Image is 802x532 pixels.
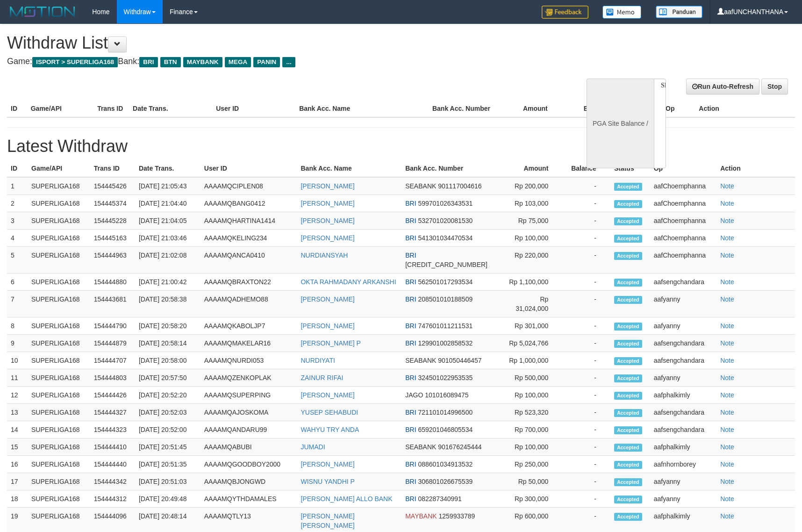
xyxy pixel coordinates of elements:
[502,335,563,352] td: Rp 5,024,766
[7,195,28,212] td: 2
[7,291,28,317] td: 7
[720,322,734,330] a: Note
[438,443,481,451] span: 901676245444
[405,278,416,286] span: BRI
[90,335,135,352] td: 154444879
[610,160,650,177] th: Status
[720,234,734,242] a: Note
[656,6,702,18] img: panduan.png
[135,160,200,177] th: Date Trans.
[720,512,734,520] a: Note
[7,137,795,156] h1: Latest Withdraw
[90,439,135,456] td: 154444410
[502,195,563,212] td: Rp 103,000
[301,374,343,381] a: ZAINUR RIFAI
[90,160,135,177] th: Trans ID
[135,247,200,273] td: [DATE] 21:02:08
[614,340,642,348] span: Accepted
[650,421,716,439] td: aafsengchandara
[405,391,423,399] span: JAGO
[502,421,563,439] td: Rp 700,000
[502,291,563,317] td: Rp 31,024,000
[301,278,396,286] a: OKTA RAHMADANY ARKANSHI
[502,473,563,490] td: Rp 50,000
[90,212,135,230] td: 154445228
[720,295,734,303] a: Note
[720,200,734,207] a: Note
[135,317,200,335] td: [DATE] 20:58:20
[562,195,610,212] td: -
[28,352,90,369] td: SUPERLIGA168
[502,317,563,335] td: Rp 301,000
[135,473,200,490] td: [DATE] 20:51:03
[614,357,642,365] span: Accepted
[32,57,118,67] span: ISPORT > SUPERLIGA168
[301,295,354,303] a: [PERSON_NAME]
[7,100,27,117] th: ID
[502,456,563,473] td: Rp 250,000
[614,235,642,243] span: Accepted
[405,374,416,381] span: BRI
[418,295,473,303] span: 208501010188509
[562,369,610,387] td: -
[650,291,716,317] td: aafyanny
[686,79,759,94] a: Run Auto-Refresh
[418,234,473,242] span: 541301034470534
[650,230,716,247] td: aafChoemphanna
[720,217,734,224] a: Note
[405,322,416,330] span: BRI
[418,278,473,286] span: 562501017293534
[405,252,416,259] span: BRI
[650,369,716,387] td: aafyanny
[7,473,28,490] td: 17
[650,439,716,456] td: aafphalkimly
[650,456,716,473] td: aafnhornborey
[720,252,734,259] a: Note
[542,6,588,19] img: Feedback.jpg
[28,456,90,473] td: SUPERLIGA168
[28,335,90,352] td: SUPERLIGA168
[502,439,563,456] td: Rp 100,000
[418,374,473,381] span: 324501022953535
[28,404,90,421] td: SUPERLIGA168
[200,369,297,387] td: AAAAMQZENKOPLAK
[587,79,654,168] div: PGA Site Balance /
[614,513,642,521] span: Accepted
[614,279,642,287] span: Accepted
[720,374,734,381] a: Note
[614,409,642,417] span: Accepted
[28,195,90,212] td: SUPERLIGA168
[405,217,416,224] span: BRI
[720,339,734,347] a: Note
[301,234,354,242] a: [PERSON_NAME]
[200,177,297,195] td: AAAAMQCIPLEN08
[502,273,563,291] td: Rp 1,100,000
[27,100,93,117] th: Game/API
[650,352,716,369] td: aafsengchandara
[90,195,135,212] td: 154445374
[90,369,135,387] td: 154444803
[135,456,200,473] td: [DATE] 20:51:35
[28,273,90,291] td: SUPERLIGA168
[135,177,200,195] td: [DATE] 21:05:43
[7,57,525,66] h4: Game: Bank:
[90,291,135,317] td: 154443681
[7,404,28,421] td: 13
[135,352,200,369] td: [DATE] 20:58:00
[720,495,734,503] a: Note
[7,247,28,273] td: 5
[562,490,610,508] td: -
[28,230,90,247] td: SUPERLIGA168
[614,426,642,434] span: Accepted
[439,512,475,520] span: 1259933789
[90,247,135,273] td: 154444963
[7,5,78,19] img: MOTION_logo.png
[200,404,297,421] td: AAAAMQAJOSKOMA
[650,473,716,490] td: aafyanny
[90,490,135,508] td: 154444312
[7,369,28,387] td: 11
[7,439,28,456] td: 15
[650,195,716,212] td: aafChoemphanna
[418,495,461,503] span: 082287340991
[650,317,716,335] td: aafyanny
